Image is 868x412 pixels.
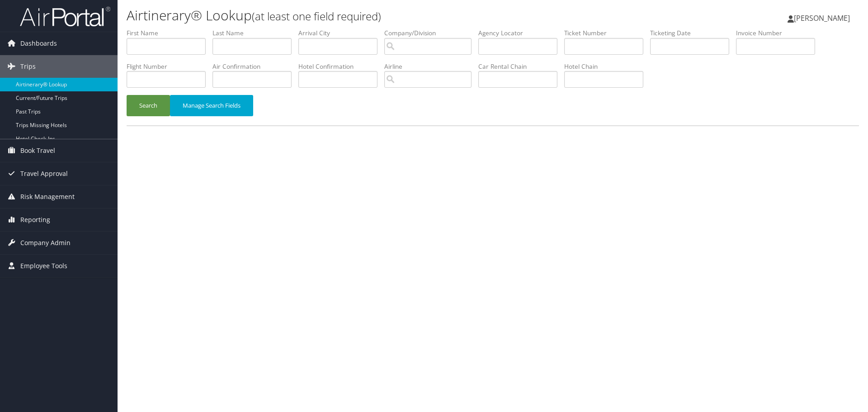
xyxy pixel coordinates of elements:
h1: Airtinerary® Lookup [127,6,615,25]
span: Company Admin [20,232,71,254]
label: Company/Division [384,28,478,38]
span: Dashboards [20,32,57,55]
span: Trips [20,55,36,78]
label: Air Confirmation [212,62,298,71]
span: Reporting [20,208,50,231]
label: First Name [127,28,212,38]
label: Car Rental Chain [478,62,564,71]
span: Book Travel [20,139,55,162]
small: (at least one field required) [252,9,381,24]
button: Search [127,95,170,116]
img: airportal-logo.png [20,6,110,27]
span: [PERSON_NAME] [794,13,850,23]
a: [PERSON_NAME] [788,5,859,32]
label: Airline [384,62,478,71]
label: Ticket Number [564,28,650,38]
button: Manage Search Fields [170,95,253,116]
span: Travel Approval [20,162,68,185]
label: Invoice Number [736,28,822,38]
label: Flight Number [127,62,212,71]
label: Ticketing Date [650,28,736,38]
label: Hotel Chain [564,62,650,71]
label: Agency Locator [478,28,564,38]
label: Last Name [212,28,298,38]
label: Arrival City [298,28,384,38]
span: Employee Tools [20,255,67,277]
label: Hotel Confirmation [298,62,384,71]
span: Risk Management [20,185,75,208]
